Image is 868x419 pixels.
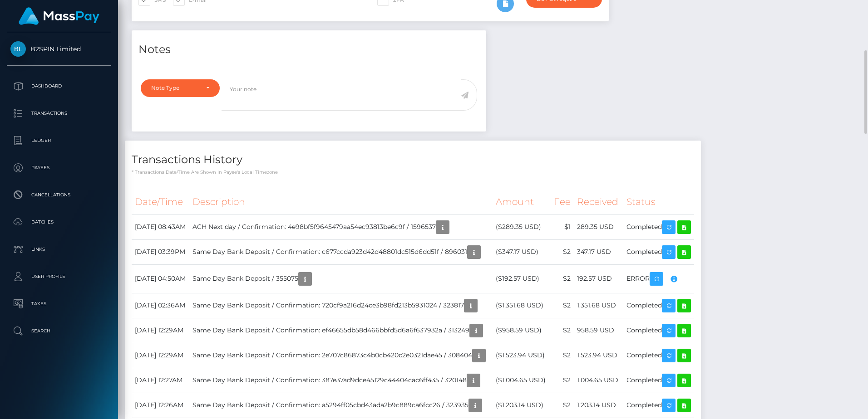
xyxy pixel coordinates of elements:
td: ($1,351.68 USD) [493,293,551,318]
a: Batches [7,211,111,234]
p: Cancellations [10,188,108,202]
p: Search [10,324,108,338]
td: $2 [551,318,574,343]
p: Ledger [10,134,108,147]
th: Amount [493,190,551,214]
td: $1 [551,214,574,239]
td: Same Day Bank Deposit / Confirmation: 2e707c86873c4b0cb420c2e0321dae45 / 308404 [189,343,493,368]
td: $2 [551,393,574,418]
th: Description [189,190,493,214]
td: ($1,004.65 USD) [493,368,551,393]
td: ($958.59 USD) [493,318,551,343]
td: $2 [551,264,574,293]
td: [DATE] 08:43AM [132,214,189,239]
p: Dashboard [10,79,108,93]
p: Batches [10,215,108,229]
td: 958.59 USD [574,318,623,343]
td: Same Day Bank Deposit / Confirmation: ef46655db58d466bbfd5d6a6f637932a / 313249 [189,318,493,343]
a: Taxes [7,292,111,315]
th: Fee [551,190,574,214]
button: Note Type [141,79,220,97]
td: 1,523.94 USD [574,343,623,368]
td: Completed [623,343,694,368]
td: Same Day Bank Deposit / 355075 [189,264,493,293]
td: ACH Next day / Confirmation: 4e98bf5f9645479aa54ec93813be6c9f / 1596537 [189,214,493,239]
a: Search [7,320,111,342]
td: ($192.57 USD) [493,264,551,293]
th: Status [623,190,694,214]
td: ($1,523.94 USD) [493,343,551,368]
td: $2 [551,293,574,318]
td: 192.57 USD [574,264,623,293]
td: [DATE] 12:29AM [132,343,189,368]
td: Same Day Bank Deposit / Confirmation: c677ccda923d42d48801dc515d6dd51f / 896031 [189,239,493,264]
a: Payees [7,156,111,179]
a: User Profile [7,265,111,288]
p: User Profile [10,270,108,283]
td: [DATE] 12:27AM [132,368,189,393]
td: ($289.35 USD) [493,214,551,239]
a: Ledger [7,129,111,152]
td: ($1,203.14 USD) [493,393,551,418]
td: Completed [623,368,694,393]
td: Same Day Bank Deposit / Confirmation: 720cf9a216d24ce3b98fd213b5931024 / 323817 [189,293,493,318]
td: [DATE] 03:39PM [132,239,189,264]
td: [DATE] 12:29AM [132,318,189,343]
td: Same Day Bank Deposit / Confirmation: a5294ff05cbd43ada2b9c889ca6fcc26 / 323935 [189,393,493,418]
a: Links [7,238,111,261]
td: Completed [623,293,694,318]
img: MassPay Logo [19,7,99,25]
td: 1,004.65 USD [574,368,623,393]
th: Date/Time [132,190,189,214]
a: Transactions [7,102,111,125]
td: $2 [551,239,574,264]
div: Note Type [151,84,199,92]
img: B2SPIN Limited [10,41,26,57]
p: * Transactions date/time are shown in payee's local timezone [132,169,694,175]
td: [DATE] 12:26AM [132,393,189,418]
p: Links [10,243,108,256]
td: $2 [551,368,574,393]
p: Transactions [10,107,108,120]
td: Completed [623,393,694,418]
td: ERROR [623,264,694,293]
td: [DATE] 02:36AM [132,293,189,318]
td: Same Day Bank Deposit / Confirmation: 387e37ad9dce45129c44404cac6ff435 / 320148 [189,368,493,393]
td: 1,351.68 USD [574,293,623,318]
p: Payees [10,161,108,175]
td: $2 [551,343,574,368]
td: 289.35 USD [574,214,623,239]
td: [DATE] 04:50AM [132,264,189,293]
td: Completed [623,318,694,343]
a: Dashboard [7,75,111,97]
td: 347.17 USD [574,239,623,264]
td: ($347.17 USD) [493,239,551,264]
td: 1,203.14 USD [574,393,623,418]
td: Completed [623,239,694,264]
h4: Notes [138,42,479,58]
h4: Transactions History [132,152,694,168]
p: Taxes [10,297,108,311]
td: Completed [623,214,694,239]
a: Cancellations [7,184,111,206]
th: Received [574,190,623,214]
span: B2SPIN Limited [7,45,111,53]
